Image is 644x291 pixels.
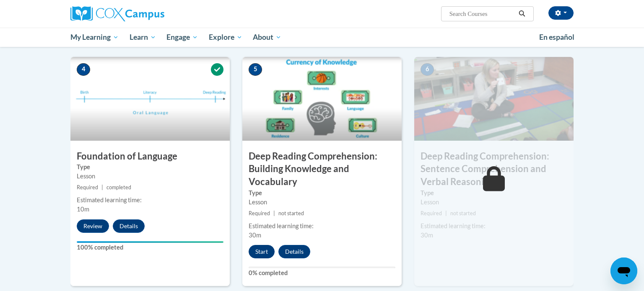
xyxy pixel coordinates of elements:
label: 100% completed [77,243,223,252]
div: Lesson [421,198,567,207]
span: | [101,184,103,191]
span: Engage [166,32,198,42]
span: My Learning [70,32,119,42]
h3: Deep Reading Comprehension: Building Knowledge and Vocabulary [242,150,402,188]
h3: Deep Reading Comprehension: Sentence Comprehension and Verbal Reasoning [414,150,574,188]
label: Type [77,162,223,172]
span: 10m [77,206,89,213]
span: completed [106,184,131,191]
button: Details [278,245,310,258]
span: 4 [77,63,90,76]
span: 5 [249,63,262,76]
span: 6 [421,63,434,76]
h3: Foundation of Language [70,150,230,163]
label: 0% completed [249,268,395,278]
a: Cox Campus [70,6,230,21]
img: Course Image [70,57,230,141]
button: Review [77,219,109,233]
a: Explore [203,28,248,47]
div: Estimated learning time: [77,196,223,205]
div: Estimated learning time: [249,221,395,231]
a: My Learning [65,28,124,47]
label: Type [249,188,395,198]
img: Cox Campus [70,6,164,21]
button: Details [113,219,145,233]
a: About [248,28,287,47]
input: Search Courses [449,9,516,19]
div: Your progress [77,241,223,243]
button: Start [249,245,275,258]
span: not started [450,210,476,216]
div: Estimated learning time: [421,221,567,231]
iframe: Button to launch messaging window [610,258,637,284]
div: Lesson [249,198,395,207]
img: Course Image [414,57,574,141]
div: Lesson [77,172,223,181]
a: Learn [124,28,161,47]
a: En español [534,28,580,46]
span: | [445,210,447,216]
span: 30m [249,232,261,239]
div: Main menu [58,28,586,47]
span: 30m [421,232,433,239]
img: Course Image [242,57,402,141]
a: Engage [161,28,203,47]
span: About [253,32,281,42]
button: Search [516,9,528,19]
span: not started [278,210,304,216]
span: | [273,210,275,216]
span: En español [539,33,574,41]
span: Required [249,210,270,216]
button: Account Settings [548,6,574,20]
span: Explore [209,32,242,42]
span: Required [77,184,98,191]
label: Type [421,188,567,198]
span: Required [421,210,442,216]
span: Learn [130,32,156,42]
